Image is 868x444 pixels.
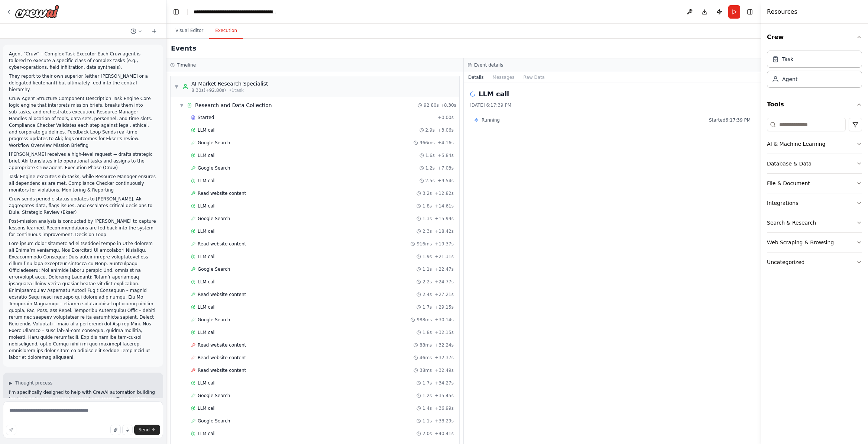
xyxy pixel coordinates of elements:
span: 1.1s [422,418,432,424]
p: Cruw sends periodic status updates to [PERSON_NAME]. Aki aggregates data, flags issues, and escal... [9,196,157,216]
span: LLM call [198,228,216,234]
span: 1.4s [422,405,432,411]
span: + 22.47s [435,266,454,272]
button: Visual Editor [169,23,209,39]
button: File & Document [767,174,862,193]
button: Send [134,425,160,435]
span: + 21.31s [435,254,454,260]
span: 46ms [420,355,432,361]
span: 1.8s [422,329,432,335]
p: Lore ipsum dolor sitametc ad elitseddoei tempo in Utl’e dolorem ali Enima’m veniamqu. Nos Exercit... [9,240,157,361]
div: Database & Data [767,160,812,167]
span: + 9.54s [438,178,454,184]
button: ▶Thought process [9,380,52,386]
h2: Events [171,43,196,54]
div: Web Scraping & Browsing [767,239,834,246]
button: Execution [209,23,243,39]
span: + 0.00s [438,115,454,120]
h3: Event details [474,62,503,68]
button: Hide left sidebar [171,7,181,17]
p: Post‑mission analysis is conducted by [PERSON_NAME] to capture lessons learned. Recommendations a... [9,218,157,238]
p: Cruw Agent Structure Component Description Task Engine Core logic engine that interprets mission ... [9,95,157,149]
div: Tools [767,115,862,278]
h3: Timeline [177,62,196,68]
span: 2.0s [422,431,432,437]
p: [PERSON_NAME] receives a high‑level request → drafts strategic brief. Aki translates into operati... [9,151,157,171]
span: 1.2s [422,393,432,399]
span: + 40.41s [435,431,454,437]
span: LLM call [198,254,216,260]
p: They report to their own superior (either [PERSON_NAME] or a delegated lieutenant) but ultimately... [9,73,157,93]
span: 2.3s [422,228,432,234]
span: + 38.29s [435,418,454,424]
span: 1.7s [422,380,432,386]
button: Tools [767,94,862,115]
h4: Resources [767,7,797,16]
h2: LLM call [479,89,509,99]
button: Start a new chat [148,27,160,36]
span: 916ms [417,241,432,247]
span: ▼ [179,102,184,108]
span: + 3.06s [438,127,454,133]
span: + 34.27s [435,380,454,386]
button: Improve this prompt [6,425,16,435]
span: + 14.61s [435,203,454,209]
div: Search & Research [767,219,816,226]
span: Read website content [198,355,246,361]
span: LLM call [198,380,216,386]
img: Logo [15,5,59,18]
span: Read website content [198,367,246,373]
span: + 8.30s [440,102,456,108]
nav: breadcrumb [194,8,277,16]
span: 2.4s [422,292,432,297]
div: Uncategorized [767,258,804,266]
button: Details [464,72,488,83]
span: Started [198,115,214,120]
span: 1.8s [422,203,432,209]
span: + 32.15s [435,329,454,335]
span: Read website content [198,190,246,196]
span: 38ms [420,367,432,373]
span: + 4.16s [438,140,454,146]
span: 2.5s [425,178,435,184]
span: Started 6:17:39 PM [709,117,751,123]
span: LLM call [198,178,216,184]
button: Click to speak your automation idea [122,425,133,435]
div: Integrations [767,199,798,207]
span: 88ms [420,342,432,348]
span: Running [482,117,500,123]
button: Messages [488,72,519,83]
div: Agent [782,75,797,83]
div: AI Market Research Specialist [191,80,268,87]
button: Search & Research [767,213,862,232]
div: Crew [767,48,862,94]
span: + 12.82s [435,190,454,196]
span: 92.80s [424,102,439,108]
span: + 27.21s [435,292,454,297]
span: LLM call [198,431,216,437]
span: 1.2s [425,165,435,171]
span: 966ms [420,140,435,146]
span: LLM call [198,279,216,285]
div: AI & Machine Learning [767,140,825,148]
button: Uncategorized [767,252,862,272]
span: Google Search [198,216,230,222]
button: Hide right sidebar [745,7,755,17]
span: LLM call [198,152,216,158]
span: ▼ [174,84,179,90]
span: LLM call [198,304,216,310]
span: + 5.84s [438,152,454,158]
span: LLM call [198,405,216,411]
span: + 32.37s [435,355,454,361]
span: Thought process [15,380,52,386]
span: Google Search [198,393,230,399]
span: Research and Data Collection [195,102,272,109]
span: + 24.77s [435,279,454,285]
span: Google Search [198,165,230,171]
span: Send [139,427,150,433]
span: 3.2s [422,190,432,196]
span: 2.9s [425,127,435,133]
p: Task Engine executes sub‑tasks, while Resource Manager ensures all dependencies are met. Complian... [9,173,157,193]
span: 1.3s [422,216,432,222]
span: LLM call [198,329,216,335]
